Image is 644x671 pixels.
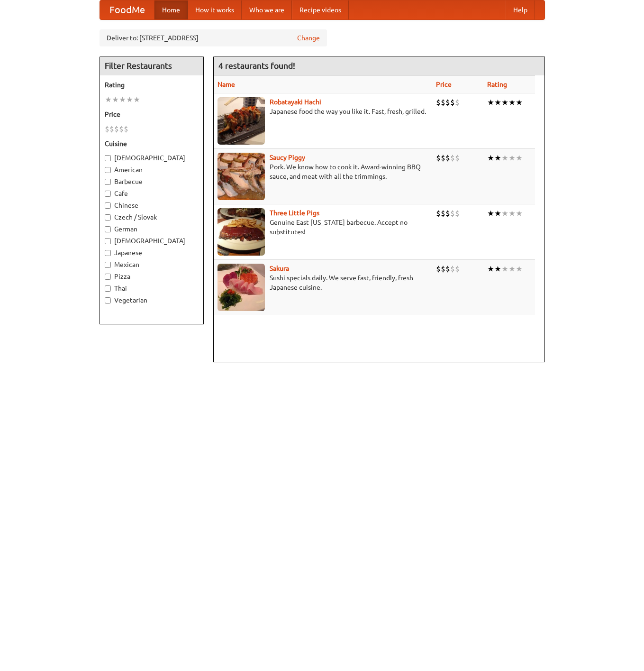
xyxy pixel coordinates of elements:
input: Thai [105,285,111,292]
h5: Cuisine [105,139,199,148]
li: $ [114,124,119,134]
img: robatayaki.jpg [218,97,265,145]
li: $ [445,153,450,163]
li: $ [124,124,128,134]
label: Czech / Slovak [105,212,199,222]
a: Saucy Piggy [270,154,305,161]
a: Who we are [242,0,292,19]
li: $ [119,124,124,134]
label: Japanese [105,248,199,257]
li: ★ [133,94,140,105]
li: ★ [501,264,508,274]
a: Robatayaki Hachi [270,98,321,106]
li: $ [436,153,441,163]
a: Change [297,33,320,43]
div: Deliver to: [STREET_ADDRESS] [100,29,327,46]
input: Cafe [105,191,111,197]
li: $ [445,97,450,108]
a: Help [506,0,535,19]
img: saucy.jpg [218,153,265,200]
input: Japanese [105,250,111,256]
li: $ [450,208,455,219]
li: $ [455,208,460,219]
input: Barbecue [105,179,111,185]
img: sakura.jpg [218,264,265,311]
li: $ [105,124,109,134]
li: $ [441,264,445,274]
h4: Filter Restaurants [100,56,203,75]
a: Price [436,81,452,88]
li: $ [445,264,450,274]
input: [DEMOGRAPHIC_DATA] [105,155,111,161]
li: $ [441,97,445,108]
li: ★ [494,97,501,108]
label: [DEMOGRAPHIC_DATA] [105,236,199,246]
li: $ [441,208,445,219]
li: ★ [516,153,523,163]
li: ★ [516,208,523,219]
li: $ [441,153,445,163]
li: ★ [112,94,119,105]
li: ★ [487,264,494,274]
li: ★ [119,94,126,105]
li: $ [436,208,441,219]
li: ★ [487,208,494,219]
li: ★ [501,97,508,108]
li: $ [436,264,441,274]
li: $ [455,264,460,274]
li: ★ [487,153,494,163]
input: American [105,167,111,173]
input: Vegetarian [105,297,111,303]
li: ★ [126,94,133,105]
li: $ [109,124,114,134]
li: ★ [508,208,516,219]
h5: Rating [105,80,199,90]
li: ★ [508,264,516,274]
li: $ [450,153,455,163]
a: How it works [188,0,242,19]
input: Chinese [105,202,111,209]
input: Pizza [105,274,111,280]
li: ★ [494,153,501,163]
li: ★ [508,97,516,108]
b: Three Little Pigs [270,209,319,217]
input: [DEMOGRAPHIC_DATA] [105,238,111,244]
li: ★ [516,264,523,274]
li: ★ [105,94,112,105]
li: ★ [508,153,516,163]
a: Name [218,81,235,88]
p: Japanese food the way you like it. Fast, fresh, grilled. [218,107,429,116]
a: FoodMe [100,0,154,19]
p: Sushi specials daily. We serve fast, friendly, fresh Japanese cuisine. [218,273,429,292]
label: Pizza [105,272,199,281]
input: German [105,226,111,232]
a: Sakura [270,265,289,272]
label: Mexican [105,260,199,269]
input: Mexican [105,262,111,268]
li: $ [455,153,460,163]
li: $ [450,264,455,274]
a: Recipe videos [292,0,349,19]
li: $ [436,97,441,108]
label: American [105,165,199,175]
a: Rating [487,81,507,88]
label: Chinese [105,201,199,210]
label: Vegetarian [105,295,199,305]
li: ★ [494,208,501,219]
a: Home [154,0,188,19]
img: littlepigs.jpg [218,208,265,256]
label: German [105,224,199,234]
label: [DEMOGRAPHIC_DATA] [105,153,199,163]
li: $ [455,97,460,108]
li: ★ [516,97,523,108]
li: $ [445,208,450,219]
label: Cafe [105,189,199,198]
h5: Price [105,110,199,119]
li: ★ [501,208,508,219]
label: Barbecue [105,177,199,186]
label: Thai [105,284,199,293]
input: Czech / Slovak [105,214,111,221]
